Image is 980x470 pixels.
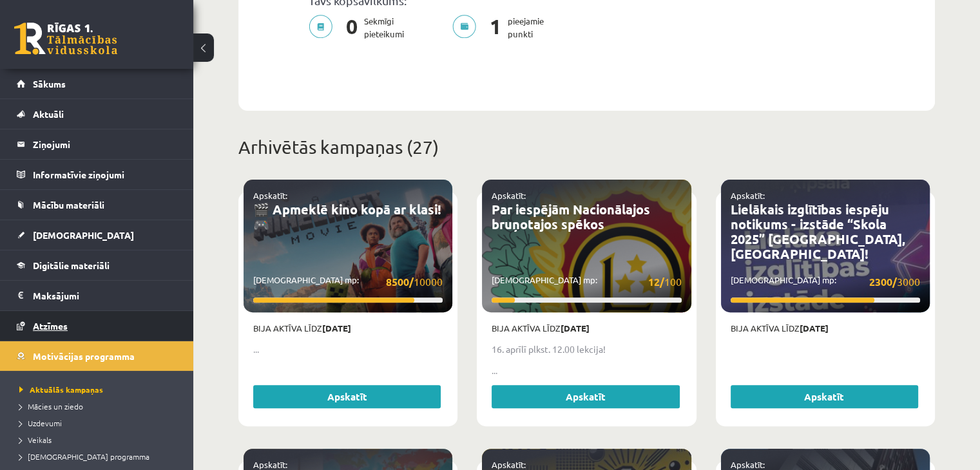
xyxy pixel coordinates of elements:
[253,274,443,290] p: [DEMOGRAPHIC_DATA] mp:
[492,322,681,335] p: Bija aktīva līdz
[33,129,177,159] legend: Ziņojumi
[14,23,117,55] a: Rīgas 1. Tālmācības vidusskola
[800,323,829,334] strong: [DATE]
[17,129,177,159] a: Ziņojumi
[33,78,66,89] span: Sākums
[17,99,177,129] a: Aktuāli
[238,134,935,161] p: Arhivētās kampaņas (27)
[492,459,526,470] a: Apskatīt:
[253,459,287,470] a: Apskatīt:
[869,275,897,288] strong: 2300/
[492,385,679,408] a: Apskatīt
[648,275,664,288] strong: 12/
[253,385,441,408] a: Apskatīt
[731,459,765,470] a: Apskatīt:
[33,320,68,332] span: Atzīmes
[17,69,177,99] a: Sākums
[492,274,681,290] p: [DEMOGRAPHIC_DATA] mp:
[33,229,134,241] span: [DEMOGRAPHIC_DATA]
[253,201,441,232] a: 🎬 Apmeklē kino kopā ar klasi! 🎮
[452,15,552,41] p: pieejamie punkti
[386,274,443,290] span: 10000
[19,451,149,462] span: [DEMOGRAPHIC_DATA] programma
[17,311,177,341] a: Atzīmes
[386,275,414,288] strong: 8500/
[19,417,180,429] a: Uzdevumi
[17,281,177,310] a: Maksājumi
[253,190,287,201] a: Apskatīt:
[492,343,606,355] strong: 16. aprīlī plkst. 12.00 lekcija!
[33,350,135,362] span: Motivācijas programma
[19,418,62,428] span: Uzdevumi
[33,259,110,271] span: Digitālie materiāli
[17,160,177,189] a: Informatīvie ziņojumi
[561,323,590,334] strong: [DATE]
[19,435,52,445] span: Veikals
[19,384,180,395] a: Aktuālās kampaņas
[731,201,905,262] a: Lielākais izglītības iespēju notikums - izstāde “Skola 2025” [GEOGRAPHIC_DATA], [GEOGRAPHIC_DATA]!
[17,250,177,280] a: Digitālie materiāli
[322,323,351,334] strong: [DATE]
[309,15,412,41] p: Sekmīgi pieteikumi
[33,108,64,120] span: Aktuāli
[492,364,681,377] p: ...
[731,190,765,201] a: Apskatīt:
[483,15,508,41] span: 1
[33,160,177,189] legend: Informatīvie ziņojumi
[17,341,177,371] a: Motivācijas programma
[648,274,682,290] span: 100
[19,401,83,411] span: Mācies un ziedo
[33,281,177,310] legend: Maksājumi
[19,384,103,395] span: Aktuālās kampaņas
[19,400,180,412] a: Mācies un ziedo
[340,15,364,41] span: 0
[492,201,650,232] a: Par iespējām Nacionālajos bruņotajos spēkos
[19,434,180,446] a: Veikals
[17,190,177,220] a: Mācību materiāli
[33,199,104,211] span: Mācību materiāli
[731,274,920,290] p: [DEMOGRAPHIC_DATA] mp:
[731,322,920,335] p: Bija aktīva līdz
[253,322,443,335] p: Bija aktīva līdz
[492,190,526,201] a: Apskatīt:
[19,451,180,462] a: [DEMOGRAPHIC_DATA] programma
[731,385,918,408] a: Apskatīt
[17,220,177,250] a: [DEMOGRAPHIC_DATA]
[253,343,443,356] p: ...
[869,274,920,290] span: 3000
